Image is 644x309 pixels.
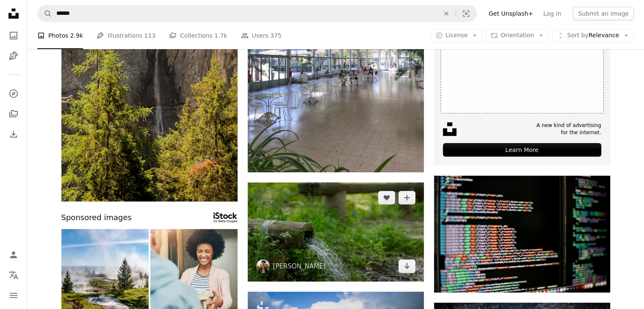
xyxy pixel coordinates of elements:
[437,6,456,22] button: Clear
[241,22,282,49] a: Users 375
[270,31,282,40] span: 375
[431,29,483,42] button: License
[434,176,610,292] img: a computer screen with a lot of text on it
[248,182,424,281] img: water flowing through bamboo tube during daytime
[5,267,22,284] button: Language
[5,126,22,143] a: Download History
[434,230,610,237] a: a computer screen with a lot of text on it
[445,32,468,39] span: License
[5,105,22,122] a: Collections
[97,22,155,49] a: Illustrations 113
[538,7,566,20] a: Log in
[248,228,424,235] a: water flowing through bamboo tube during daytime
[500,32,534,39] span: Orientation
[398,259,415,273] a: Download
[5,246,22,263] a: Log in / Sign up
[484,7,538,20] a: Get Unsplash+
[61,212,132,224] span: Sponsored images
[398,191,415,204] button: Add to Collection
[38,6,52,22] button: Search Unsplash
[567,32,588,39] span: Sort by
[5,5,22,24] a: Home — Unsplash
[573,7,634,20] button: Submit an image
[256,259,270,273] img: Go to Arseny Togulev's profile
[456,6,476,22] button: Visual search
[5,85,22,102] a: Explore
[248,51,424,58] a: people inside building
[443,143,601,157] div: Learn More
[486,29,549,42] button: Orientation
[144,31,156,40] span: 113
[273,262,326,270] a: [PERSON_NAME]
[536,122,601,136] span: A new kind of advertising for the internet.
[552,29,634,42] button: Sort byRelevance
[378,191,395,204] button: Like
[61,65,238,73] a: a waterfall in the middle of a forest
[37,5,477,22] form: Find visuals sitewide
[5,47,22,64] a: Illustrations
[5,27,22,44] a: Photos
[443,122,456,136] img: file-1631678316303-ed18b8b5cb9cimage
[169,22,227,49] a: Collections 1.7k
[5,287,22,304] button: Menu
[214,31,227,40] span: 1.7k
[567,31,619,40] span: Relevance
